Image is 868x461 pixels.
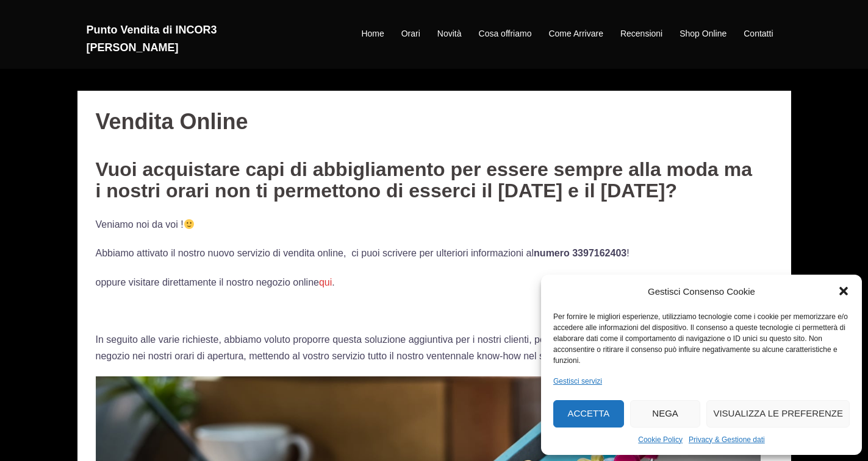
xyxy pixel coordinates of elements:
a: Cosa offriamo [479,27,532,41]
h1: Vendita Online [96,109,761,141]
a: Contatti [744,27,773,41]
p: oppure visitare direttamente il nostro negozio online . [96,274,761,290]
strong: numero 3397162403 [534,248,626,258]
a: Home [361,27,384,41]
a: Cookie Policy [638,434,683,446]
a: Privacy & Gestione dati [689,434,765,446]
a: Novità [437,27,462,41]
a: Come Arrivare [548,27,603,41]
div: Per fornire le migliori esperienze, utilizziamo tecnologie come i cookie per memorizzare e/o acce... [553,311,848,366]
a: Gestisci servizi [553,375,602,387]
a: Recensioni [620,27,662,41]
p: Veniamo noi da voi ! [96,216,761,233]
button: Visualizza le preferenze [706,400,850,428]
a: Shop Online [680,27,726,41]
p: In seguito alle varie richieste, abbiamo voluto proporre questa soluzione aggiuntiva per i nostri... [96,331,761,364]
h3: Vuoi acquistare capi di abbigliamento per essere sempre alla moda ma i nostri orari non ti permet... [96,159,761,202]
button: Nega [630,400,701,428]
div: Chiudi la finestra di dialogo [838,285,850,297]
p: Abbiamo attivato il nostro nuovo servizio di vendita online, ci puoi scrivere per ulteriori infor... [96,245,761,261]
img: 🙂 [184,219,194,229]
a: Orari [401,27,420,41]
div: Gestisci Consenso Cookie [648,284,755,300]
button: Accetta [553,400,624,428]
a: qui [319,277,332,287]
h2: Punto Vendita di INCOR3 [PERSON_NAME] [87,21,306,57]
